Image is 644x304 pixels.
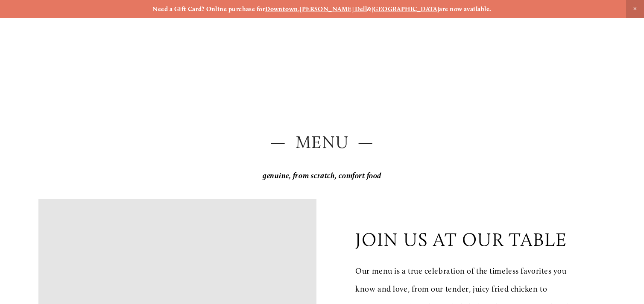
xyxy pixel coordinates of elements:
[300,5,367,13] a: [PERSON_NAME] Dell
[152,5,265,13] strong: Need a Gift Card? Online purchase for
[263,171,381,180] em: genuine, from scratch, comfort food
[355,229,567,251] p: join us at our table
[372,5,439,13] a: [GEOGRAPHIC_DATA]
[439,5,491,13] strong: are now available.
[367,5,371,13] strong: &
[298,5,300,13] strong: ,
[38,130,605,154] h2: — Menu —
[265,5,298,13] a: Downtown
